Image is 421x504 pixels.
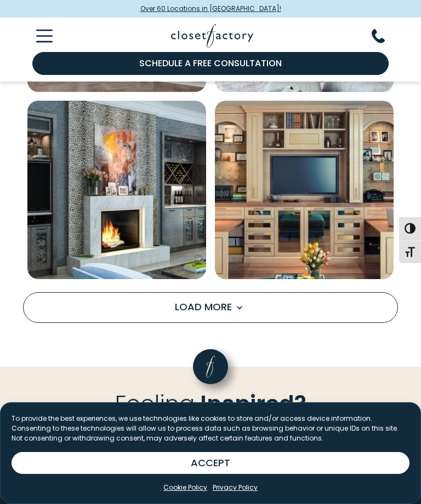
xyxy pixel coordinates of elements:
button: Phone Number [372,29,398,43]
a: Privacy Policy [213,483,258,493]
a: Cookie Policy [163,483,207,493]
button: Toggle Mobile Menu [23,30,53,43]
img: Wall unit and media center with integrated TV mount and wine storage in wet bar. [27,101,206,279]
img: Hardrock Maple wall unit with pull-out desks and mirrored front doors. [215,101,394,279]
img: Closet Factory Logo [171,24,253,48]
span: Feeling [115,388,195,419]
a: Open inspiration gallery to preview enlarged image [215,101,394,279]
span: Over 60 Locations in [GEOGRAPHIC_DATA]! [140,4,281,14]
p: To provide the best experiences, we use technologies like cookies to store and/or access device i... [12,414,409,443]
button: Toggle Font size [399,240,421,263]
a: Schedule a Free Consultation [32,52,389,75]
button: ACCEPT [12,452,409,474]
button: Toggle High Contrast [399,217,421,240]
a: Open inspiration gallery to preview enlarged image [27,101,206,279]
span: Inspired? [200,388,306,419]
button: Load more inspiration gallery images [23,292,398,323]
span: Load More [175,300,246,314]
